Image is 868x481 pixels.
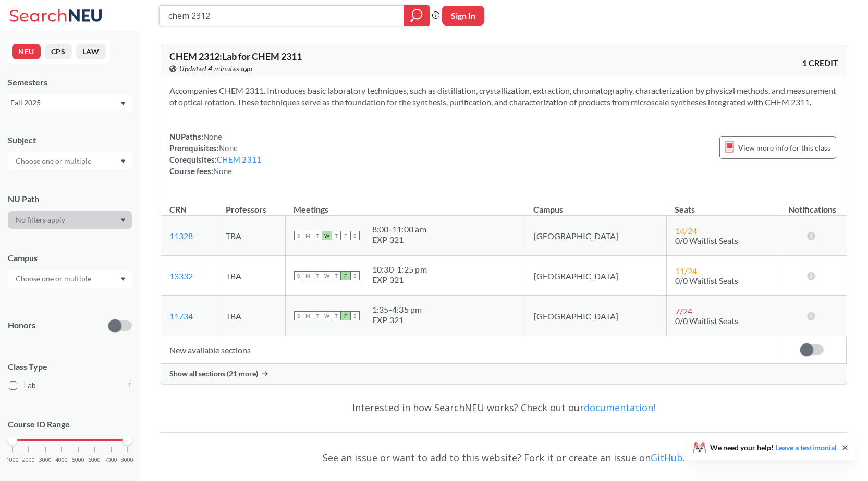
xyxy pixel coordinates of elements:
span: S [350,311,360,320]
div: Fall 2025Dropdown arrow [8,94,132,111]
th: Campus [525,193,666,216]
span: W [322,231,332,240]
div: NUPaths: Prerequisites: Corequisites: Course fees: [169,131,261,177]
div: NU Path [8,193,132,205]
button: CPS [45,44,72,59]
a: 11328 [169,231,193,241]
input: Class, professor, course number, "phrase" [167,7,396,24]
span: 5000 [72,457,84,463]
span: M [303,271,313,280]
a: GitHub [651,451,683,464]
a: Leave a testimonial [775,443,837,452]
div: CRN [169,204,187,215]
span: None [203,132,222,141]
td: TBA [217,216,286,256]
a: documentation! [584,401,655,414]
div: Dropdown arrow [8,152,132,170]
svg: Dropdown arrow [120,159,126,164]
span: S [350,231,360,240]
span: We need your help! [710,444,837,451]
span: T [313,271,322,280]
div: EXP 321 [372,235,426,245]
span: F [341,271,350,280]
a: CHEM 2311 [217,155,261,164]
span: M [303,311,313,320]
button: LAW [76,44,106,59]
span: 8000 [121,457,133,463]
p: Honors [8,319,35,331]
div: 8:00 - 11:00 am [372,224,426,235]
div: EXP 321 [372,275,427,285]
input: Choose one or multiple [10,273,98,285]
span: T [332,271,341,280]
div: Semesters [8,77,132,88]
span: None [219,143,238,153]
span: None [213,166,232,176]
span: Show all sections (21 more) [169,369,258,378]
div: Subject [8,134,132,146]
td: [GEOGRAPHIC_DATA] [525,216,666,256]
span: T [313,231,322,240]
th: Notifications [778,193,846,216]
span: W [322,271,332,280]
div: 10:30 - 1:25 pm [372,264,427,275]
button: Sign In [442,6,484,26]
section: Accompanies CHEM 2311. Introduces basic laboratory techniques, such as distillation, crystallizat... [169,85,838,108]
div: EXP 321 [372,315,422,325]
td: New available sections [161,336,778,364]
span: 3000 [39,457,52,463]
span: T [332,231,341,240]
span: 6000 [88,457,101,463]
td: [GEOGRAPHIC_DATA] [525,256,666,296]
span: 7 / 24 [675,306,692,316]
span: View more info for this class [738,141,830,154]
td: [GEOGRAPHIC_DATA] [525,296,666,336]
span: CHEM 2312 : Lab for CHEM 2311 [169,51,302,62]
div: Dropdown arrow [8,270,132,288]
span: 11 / 24 [675,266,697,276]
div: Show all sections (21 more) [161,364,847,384]
span: 14 / 24 [675,226,697,236]
span: 1 CREDIT [802,57,838,69]
svg: Dropdown arrow [120,102,126,106]
span: 2000 [22,457,35,463]
a: 11734 [169,311,193,321]
div: Dropdown arrow [8,211,132,229]
span: 0/0 Waitlist Seats [675,236,738,245]
span: 1 [128,380,132,391]
span: 4000 [55,457,68,463]
span: F [341,231,350,240]
td: TBA [217,256,286,296]
th: Professors [217,193,286,216]
span: 0/0 Waitlist Seats [675,316,738,326]
button: NEU [12,44,41,59]
span: S [294,231,303,240]
span: T [332,311,341,320]
span: 7000 [105,457,117,463]
span: 1000 [6,457,19,463]
div: See an issue or want to add to this website? Fork it or create an issue on . [161,442,847,473]
div: Fall 2025 [10,97,119,108]
input: Choose one or multiple [10,155,98,167]
span: S [294,311,303,320]
div: Campus [8,252,132,264]
label: Lab [9,379,132,392]
span: Updated 4 minutes ago [179,63,253,75]
svg: magnifying glass [410,8,423,23]
a: 13332 [169,271,193,281]
svg: Dropdown arrow [120,277,126,281]
p: Course ID Range [8,418,132,430]
span: T [313,311,322,320]
svg: Dropdown arrow [120,218,126,223]
span: S [294,271,303,280]
span: M [303,231,313,240]
span: 0/0 Waitlist Seats [675,276,738,286]
span: S [350,271,360,280]
div: Interested in how SearchNEU works? Check out our [161,392,847,423]
th: Seats [666,193,778,216]
div: magnifying glass [404,5,430,26]
span: F [341,311,350,320]
div: 1:35 - 4:35 pm [372,304,422,315]
span: Class Type [8,361,132,373]
th: Meetings [285,193,525,216]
